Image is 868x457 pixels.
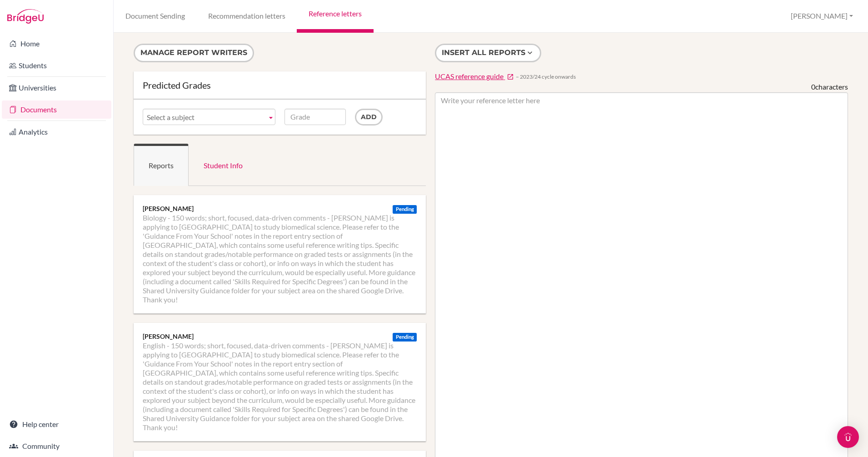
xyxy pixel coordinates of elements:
div: [PERSON_NAME] [143,204,417,213]
div: Open Intercom Messenger [837,426,859,448]
div: Pending [393,333,417,341]
div: characters [811,82,848,92]
li: Biology - 150 words; short, focused, data-driven comments - [PERSON_NAME] is applying to [GEOGRAP... [143,213,417,304]
button: [PERSON_NAME] [787,8,857,25]
img: Bridge-U [7,9,44,24]
button: Manage report writers [134,44,254,62]
a: UCAS reference guide [435,71,514,82]
input: Add [355,109,383,126]
a: Home [2,35,111,53]
input: Grade [284,109,346,125]
a: Analytics [2,123,111,141]
a: Reports [134,144,189,186]
span: 0 [811,82,815,91]
button: Insert all reports [435,44,541,62]
a: Community [2,437,111,455]
span: Select a subject [147,109,263,126]
div: Pending [393,205,417,214]
span: UCAS reference guide [435,72,504,80]
a: Documents [2,100,111,119]
span: − 2023/24 cycle onwards [516,73,576,80]
a: Students [2,56,111,75]
a: Universities [2,79,111,97]
li: English - 150 words; short, focused, data-driven comments - [PERSON_NAME] is applying to [GEOGRAP... [143,341,417,432]
a: Help center [2,415,111,433]
div: Predicted Grades [143,80,417,90]
a: Student Info [189,144,258,186]
div: [PERSON_NAME] [143,332,417,341]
